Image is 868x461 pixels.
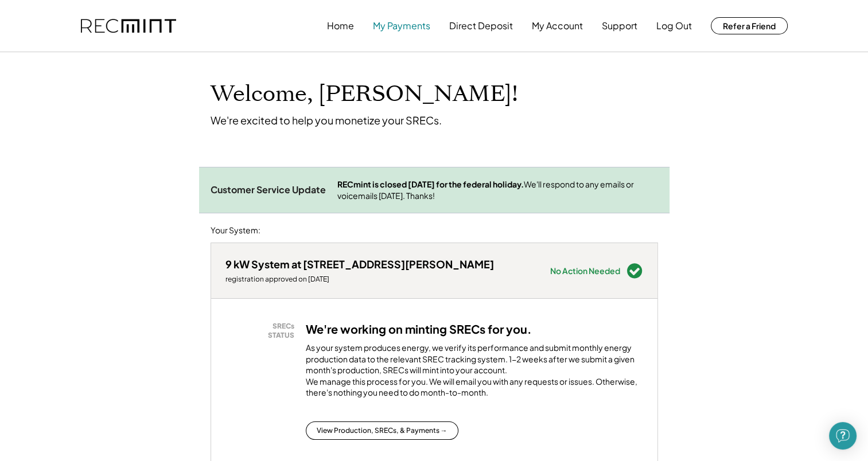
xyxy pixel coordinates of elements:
div: We're excited to help you monetize your SRECs. [211,114,442,127]
button: My Account [532,14,583,37]
h3: We're working on minting SRECs for you. [306,322,532,337]
div: Open Intercom Messenger [829,422,857,450]
div: No Action Needed [550,267,620,275]
div: registration approved on [DATE] [225,275,494,284]
div: SRECs STATUS [231,322,294,339]
div: We'll respond to any emails or voicemails [DATE]. Thanks! [337,179,658,201]
button: Support [602,14,637,37]
div: Your System: [211,225,260,236]
div: Customer Service Update [211,184,326,196]
img: recmint-logotype%403x.png [81,19,176,33]
div: 9 kW System at [STREET_ADDRESS][PERSON_NAME] [225,257,494,271]
button: My Payments [373,14,430,37]
button: Log Out [656,14,692,37]
button: Refer a Friend [711,17,788,34]
div: As your system produces energy, we verify its performance and submit monthly energy production da... [306,342,643,404]
button: Home [327,14,354,37]
strong: RECmint is closed [DATE] for the federal holiday. [337,179,524,189]
button: Direct Deposit [449,14,513,37]
button: View Production, SRECs, & Payments → [306,421,458,440]
h1: Welcome, [PERSON_NAME]! [211,81,518,108]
